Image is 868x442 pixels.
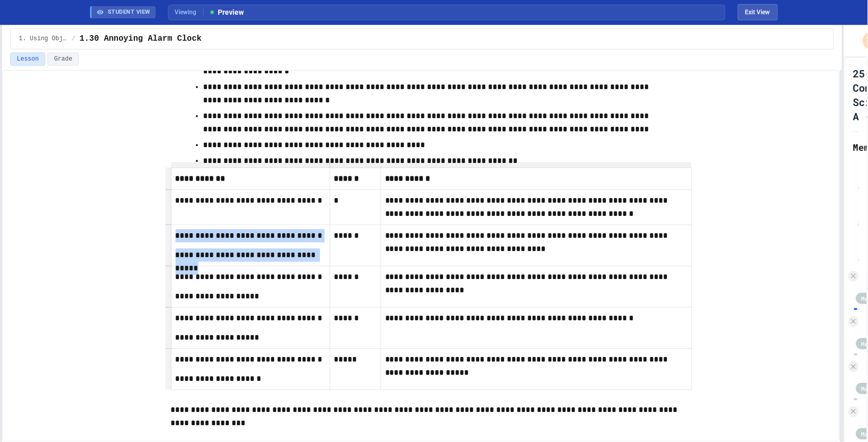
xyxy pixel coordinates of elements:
span: 1. Using Objects and Methods [19,35,68,43]
button: Lesson [10,52,45,66]
span: Preview [209,7,244,18]
button: Grade [47,52,79,66]
span: Viewing [175,8,204,17]
span: / [72,35,75,43]
span: STUDENT VIEW [108,8,151,17]
button: Exit student view [738,4,778,20]
span: 1.30 Annoying Alarm Clock [79,33,201,45]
